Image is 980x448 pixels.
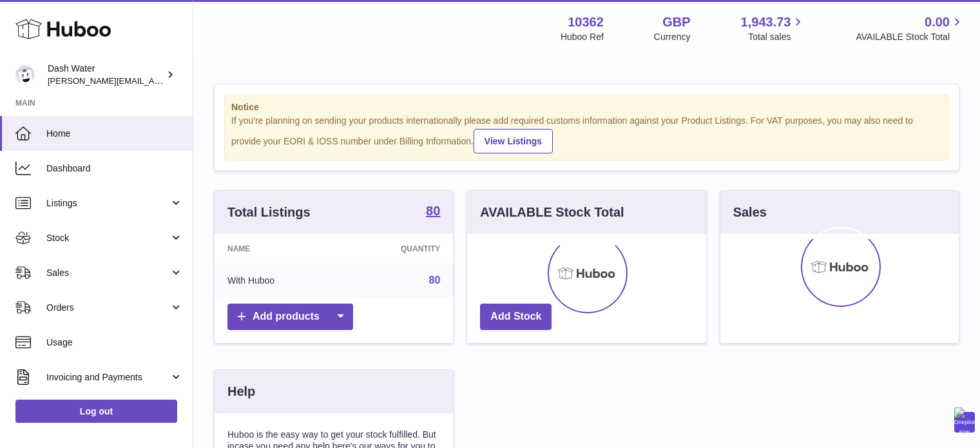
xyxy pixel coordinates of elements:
td: With Huboo [215,264,340,297]
h3: Help [227,383,255,400]
strong: 10362 [568,14,604,31]
strong: GBP [662,14,690,31]
h3: Sales [733,204,767,221]
a: Add products [227,304,353,330]
a: Log out [15,400,177,423]
span: Listings [46,197,169,209]
div: Currency [654,31,691,43]
span: AVAILABLE Stock Total [856,31,965,43]
div: Huboo Ref [561,31,604,43]
strong: 80 [426,204,440,217]
span: Usage [46,336,183,349]
a: 80 [429,275,441,286]
img: james@dash-water.com [15,65,35,84]
div: Dash Water [48,63,164,87]
div: If you're planning on sending your products internationally please add required customs informati... [231,115,942,153]
th: Quantity [340,234,453,264]
h3: AVAILABLE Stock Total [480,204,624,221]
h3: Total Listings [227,204,311,221]
span: 1,943.73 [741,14,791,31]
a: 1,943.73 Total sales [741,14,806,43]
a: View Listings [474,129,553,153]
span: Dashboard [46,162,183,175]
span: Orders [46,302,169,314]
span: Sales [46,267,169,279]
span: Home [46,128,183,140]
span: Stock [46,232,169,244]
a: 0.00 AVAILABLE Stock Total [856,14,965,43]
a: 80 [426,204,440,220]
span: [PERSON_NAME][EMAIL_ADDRESS][DOMAIN_NAME] [48,75,258,86]
span: Total sales [748,31,805,43]
a: Add Stock [480,304,552,330]
th: Name [215,234,340,264]
span: 0.00 [925,14,950,31]
strong: Notice [231,101,942,113]
span: Invoicing and Payments [46,371,169,384]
